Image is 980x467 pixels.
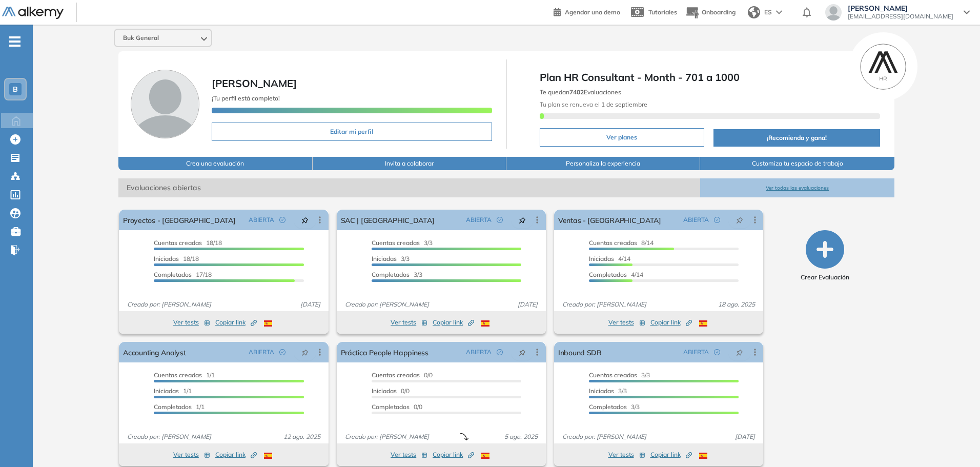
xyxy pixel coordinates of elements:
span: 18/18 [154,255,199,262]
span: Copiar link [215,450,257,459]
span: check-circle [497,349,503,355]
span: [PERSON_NAME] [848,4,953,12]
span: Copiar link [650,318,692,327]
a: Proyectos - [GEOGRAPHIC_DATA] [123,210,235,230]
button: pushpin [511,344,534,360]
button: Invita a colaborar [313,157,506,170]
span: Creado por: [PERSON_NAME] [123,300,215,309]
span: B [13,85,18,93]
img: Logo [2,7,64,19]
span: 0/0 [372,403,422,411]
span: Buk General [123,34,159,42]
span: pushpin [301,348,309,356]
button: Ver planes [540,128,705,147]
button: Copiar link [433,449,474,461]
img: world [748,6,760,18]
span: check-circle [714,349,720,355]
span: Agendar una demo [565,8,620,16]
button: Copiar link [215,449,257,461]
span: [DATE] [296,300,324,309]
button: Copiar link [650,316,692,329]
span: 3/3 [589,403,640,411]
button: Editar mi perfil [212,123,492,141]
b: 7402 [569,88,584,96]
span: ABIERTA [466,215,492,225]
span: Copiar link [433,318,474,327]
i: - [9,40,21,43]
span: Evaluaciones abiertas [118,178,700,197]
span: Creado por: [PERSON_NAME] [341,300,433,309]
button: Copiar link [215,316,257,329]
img: ESP [699,320,707,327]
span: ABIERTA [683,215,709,225]
span: Creado por: [PERSON_NAME] [341,432,433,441]
span: check-circle [497,217,503,223]
span: Iniciadas [589,387,614,395]
span: Completados [372,403,410,411]
span: 3/3 [589,371,650,379]
span: Plan HR Consultant - Month - 701 a 1000 [540,70,880,85]
span: 8/14 [589,239,654,247]
span: 5 ago. 2025 [500,432,542,441]
button: pushpin [728,212,751,228]
span: Iniciadas [154,387,179,395]
button: Ver tests [608,449,645,461]
span: 18 ago. 2025 [714,300,759,309]
a: Accounting Analyst [123,342,186,362]
button: Ver todas las evaluaciones [700,178,894,197]
span: Copiar link [215,318,257,327]
iframe: Chat Widget [795,348,980,467]
a: Práctica People Happiness [341,342,428,362]
button: Ver tests [608,316,645,329]
span: 4/14 [589,255,630,262]
span: 3/3 [372,271,422,278]
button: pushpin [294,212,316,228]
img: ESP [481,453,489,459]
button: Copiar link [650,449,692,461]
span: 0/0 [372,387,410,395]
span: Iniciadas [154,255,179,262]
span: 0/0 [372,371,433,379]
span: Cuentas creadas [154,371,202,379]
img: ESP [699,453,707,459]
b: 1 de septiembre [600,100,647,108]
span: ABIERTA [249,215,274,225]
span: ABIERTA [249,348,274,357]
span: Completados [589,403,627,411]
span: Completados [154,271,192,278]
img: ESP [481,320,489,327]
span: Creado por: [PERSON_NAME] [558,300,650,309]
span: 4/14 [589,271,643,278]
span: ES [764,8,772,17]
span: ABIERTA [683,348,709,357]
img: ESP [264,453,272,459]
span: 18/18 [154,239,222,247]
button: Ver tests [391,316,427,329]
span: check-circle [279,349,285,355]
span: Cuentas creadas [154,239,202,247]
span: Creado por: [PERSON_NAME] [123,432,215,441]
a: Agendar una demo [554,5,620,17]
button: ¡Recomienda y gana! [713,129,880,147]
span: Cuentas creadas [589,239,637,247]
span: 3/3 [589,387,627,395]
span: 1/1 [154,387,192,395]
span: Te quedan Evaluaciones [540,88,621,96]
button: Crea una evaluación [118,157,312,170]
button: Ver tests [173,316,210,329]
button: Customiza tu espacio de trabajo [700,157,894,170]
span: Copiar link [433,450,474,459]
span: pushpin [736,216,743,224]
span: Iniciadas [372,255,397,262]
span: ABIERTA [466,348,492,357]
span: 17/18 [154,271,212,278]
span: pushpin [301,216,309,224]
span: [DATE] [731,432,759,441]
img: arrow [776,10,782,14]
span: check-circle [279,217,285,223]
div: Widget de chat [795,348,980,467]
span: 1/1 [154,403,205,411]
button: Copiar link [433,316,474,329]
span: Crear Evaluación [801,273,849,282]
span: 3/3 [372,239,433,247]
